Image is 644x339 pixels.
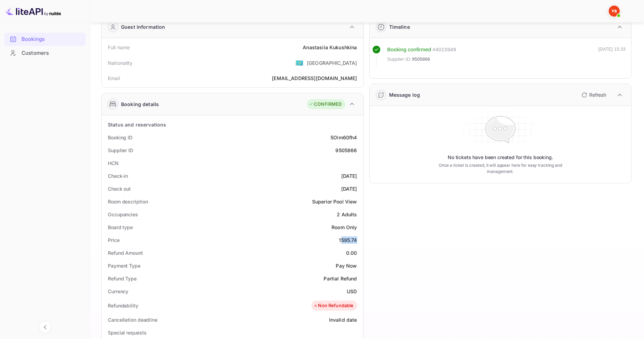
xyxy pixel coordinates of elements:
div: Message log [389,91,420,98]
img: Yandex Support [609,6,620,17]
div: Invalid date [329,316,357,323]
div: Status and reservations [108,121,166,128]
div: Customers [22,49,82,57]
div: [DATE] [341,172,357,180]
div: Payment Type [108,262,140,269]
div: Refund Amount [108,249,143,257]
span: United States [295,56,303,69]
a: Customers [4,46,86,59]
div: 9505866 [335,147,357,154]
div: Anastasiia Kukushkina [303,44,357,51]
p: Refresh [589,91,606,98]
a: Bookings [4,33,86,45]
div: Booking confirmed [387,46,431,54]
img: LiteAPI logo [6,6,61,17]
div: Timeline [389,23,410,31]
div: [EMAIL_ADDRESS][DOMAIN_NAME] [272,75,357,82]
div: Booking details [121,101,159,108]
div: Customers [4,46,86,60]
div: # 4015949 [432,46,456,54]
div: Price [108,236,120,244]
div: Currency [108,288,128,295]
div: Pay Now [336,262,357,269]
button: Refresh [577,89,609,101]
div: [GEOGRAPHIC_DATA] [307,59,357,67]
div: 1595.74 [339,236,357,244]
div: Room Only [332,224,357,231]
div: Booking ID [108,134,132,141]
div: Full name [108,44,130,51]
div: HCN [108,159,119,167]
div: Supplier ID [108,147,133,154]
div: Superior Pool View [312,198,357,205]
div: Partial Refund [324,275,357,282]
div: Guest information [121,23,165,31]
div: [DATE] [341,185,357,192]
button: Collapse navigation [39,321,51,333]
div: Nationality [108,59,133,67]
div: Check-in [108,172,128,180]
div: 5Olm60fh4 [330,134,357,141]
div: CONFIRMED [309,101,342,108]
div: Bookings [4,33,86,46]
span: Supplier ID: [387,56,412,63]
div: Email [108,75,120,82]
div: 0.00 [346,249,357,257]
div: Refund Type [108,275,137,282]
div: USD [347,288,357,295]
div: Bookings [22,35,82,43]
p: No tickets have been created for this booking. [448,154,553,161]
div: 2 Adults [337,211,357,218]
div: Room description [108,198,148,205]
div: Occupancies [108,211,138,218]
div: Check out [108,185,131,192]
div: Cancellation deadline [108,316,157,323]
span: 9505866 [412,56,430,63]
div: Special requests [108,329,146,336]
div: [DATE] 15:33 [598,46,626,66]
div: Non Refundable [313,302,353,309]
p: Once a ticket is created, it will appear here for easy tracking and management. [430,162,571,175]
div: Refundability [108,302,138,309]
div: Board type [108,224,133,231]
